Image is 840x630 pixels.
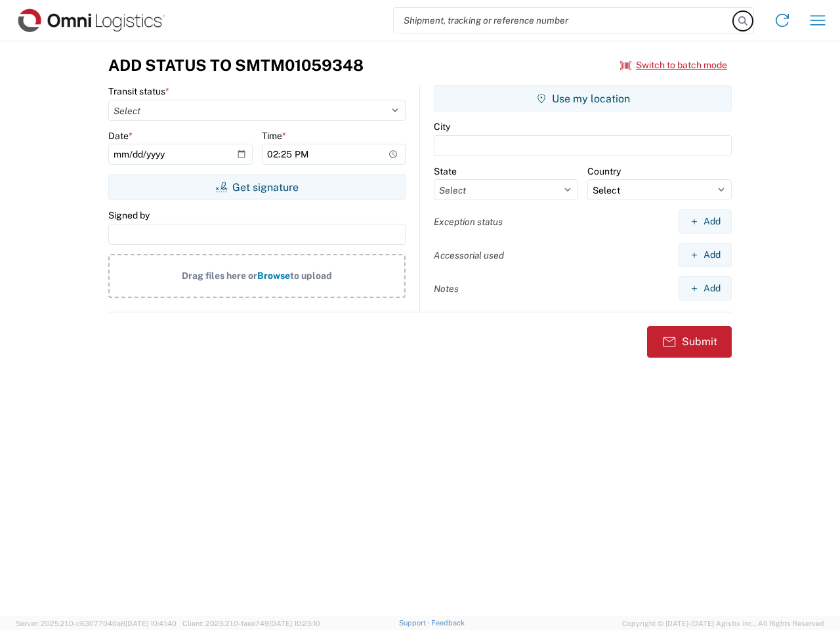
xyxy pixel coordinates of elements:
label: City [434,121,450,133]
label: Signed by [108,209,150,221]
label: Notes [434,283,459,295]
a: Support [399,619,432,627]
input: Shipment, tracking or reference number [394,8,734,33]
span: [DATE] 10:41:40 [125,619,177,627]
button: Add [679,276,732,301]
span: [DATE] 10:25:10 [269,619,320,627]
button: Submit [647,326,732,358]
label: Transit status [108,85,169,97]
label: Time [262,130,286,142]
span: Server: 2025.21.0-c63077040a8 [16,619,177,627]
button: Get signature [108,174,406,200]
span: Copyright © [DATE]-[DATE] Agistix Inc., All Rights Reserved [622,618,824,629]
label: Date [108,130,133,142]
label: Accessorial used [434,249,504,261]
h3: Add Status to SMTM01059348 [108,56,364,75]
button: Add [679,209,732,234]
label: Exception status [434,216,503,228]
span: Client: 2025.21.0-faee749 [182,619,320,627]
span: to upload [290,270,332,281]
button: Use my location [434,85,732,112]
button: Add [679,243,732,267]
label: State [434,165,457,177]
a: Feedback [431,619,465,627]
label: Country [587,165,621,177]
span: Browse [257,270,290,281]
button: Switch to batch mode [620,54,727,76]
span: Drag files here or [182,270,257,281]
